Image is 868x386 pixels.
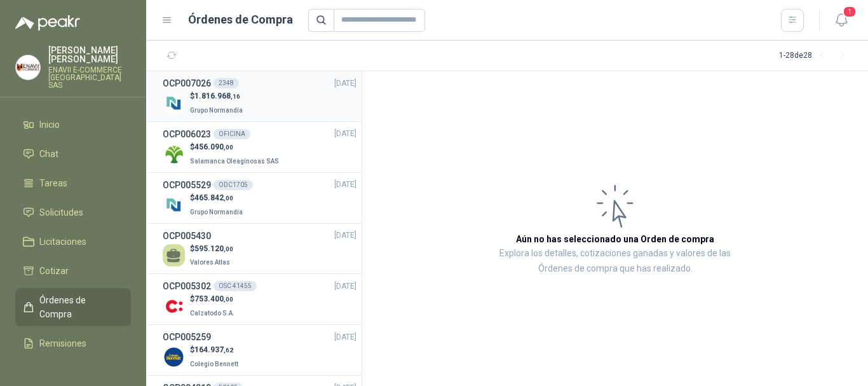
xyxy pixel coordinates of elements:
[16,55,40,79] img: Company Logo
[163,178,356,218] a: OCP005529ODC1705[DATE] Company Logo$465.842,00Grupo Normandía
[489,246,741,277] p: Explora los detalles, cotizaciones ganadas y valores de las Órdenes de compra que has realizado.
[15,259,131,283] a: Cotizar
[231,93,240,100] span: ,16
[224,195,233,202] span: ,00
[224,245,233,252] span: ,00
[779,46,853,66] div: 1 - 28 de 28
[190,192,245,204] p: $
[214,281,257,291] div: OSC 41455
[163,76,356,116] a: OCP0070262348[DATE] Company Logo$1.816.968,16Grupo Normandía
[15,142,131,166] a: Chat
[163,92,185,114] img: Company Logo
[190,107,243,114] span: Grupo Normandía
[224,144,233,151] span: ,00
[163,127,211,141] h3: OCP006023
[830,9,853,32] button: 1
[163,143,185,165] img: Company Logo
[190,293,237,305] p: $
[163,279,211,293] h3: OCP005302
[194,345,233,354] span: 164.937
[516,232,714,246] h3: Aún no has seleccionado una Orden de compra
[163,76,211,90] h3: OCP007026
[39,176,67,190] span: Tareas
[190,209,243,216] span: Grupo Normandía
[190,259,230,266] span: Valores Atlas
[194,244,233,253] span: 595.120
[163,194,185,216] img: Company Logo
[214,180,253,190] div: ODC1705
[15,288,131,326] a: Órdenes de Compra
[334,78,356,90] span: [DATE]
[15,331,131,355] a: Remisiones
[334,331,356,343] span: [DATE]
[15,15,80,31] img: Logo peakr
[163,330,356,370] a: OCP005259[DATE] Company Logo$164.937,62Colegio Bennett
[39,293,119,321] span: Órdenes de Compra
[190,90,245,102] p: $
[224,296,233,303] span: ,00
[224,347,233,354] span: ,62
[163,127,356,167] a: OCP006023OFICINA[DATE] Company Logo$456.090,00Salamanca Oleaginosas SAS
[39,118,60,132] span: Inicio
[334,280,356,293] span: [DATE]
[214,129,250,139] div: OFICINA
[163,295,185,317] img: Company Logo
[190,344,241,356] p: $
[163,229,356,269] a: OCP005430[DATE] $595.120,00Valores Atlas
[48,46,131,64] p: [PERSON_NAME] [PERSON_NAME]
[843,6,857,18] span: 1
[163,229,211,243] h3: OCP005430
[15,113,131,137] a: Inicio
[194,193,233,202] span: 465.842
[15,200,131,224] a: Solicitudes
[334,230,356,242] span: [DATE]
[190,361,238,368] span: Colegio Bennett
[194,142,233,151] span: 456.090
[39,147,58,161] span: Chat
[39,235,86,249] span: Licitaciones
[334,128,356,140] span: [DATE]
[163,279,356,319] a: OCP005302OSC 41455[DATE] Company Logo$753.400,00Calzatodo S.A.
[190,141,281,153] p: $
[188,11,293,29] h1: Órdenes de Compra
[15,171,131,195] a: Tareas
[190,243,233,255] p: $
[39,264,69,278] span: Cotizar
[214,78,239,88] div: 2348
[194,92,240,100] span: 1.816.968
[190,158,279,165] span: Salamanca Oleaginosas SAS
[15,230,131,254] a: Licitaciones
[163,330,211,344] h3: OCP005259
[334,179,356,191] span: [DATE]
[190,310,234,317] span: Calzatodo S.A.
[194,294,233,303] span: 753.400
[48,66,131,89] p: ENAVII E-COMMERCE [GEOGRAPHIC_DATA] SAS
[39,205,83,219] span: Solicitudes
[39,336,86,350] span: Remisiones
[163,178,211,192] h3: OCP005529
[163,346,185,368] img: Company Logo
